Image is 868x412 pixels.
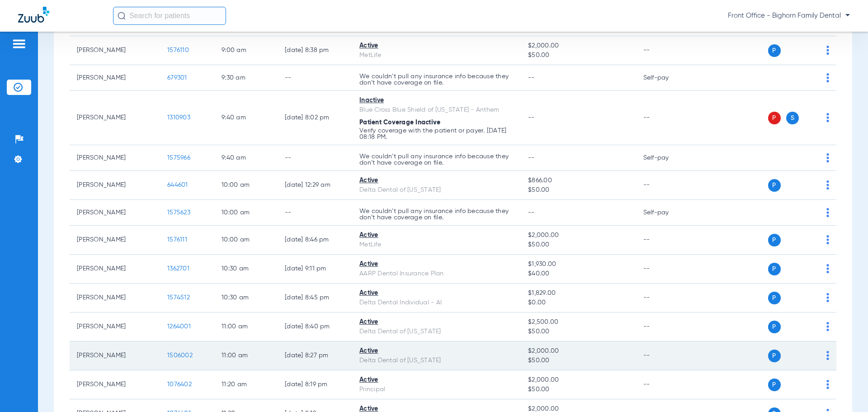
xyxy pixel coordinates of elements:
span: 1264001 [167,323,191,330]
td: 10:30 AM [214,284,278,313]
span: 1362701 [167,265,189,272]
span: P [768,234,781,246]
span: 1576111 [167,237,187,243]
td: [DATE] 8:38 PM [278,36,352,65]
span: $50.00 [528,185,628,195]
td: 10:00 AM [214,226,278,255]
td: -- [636,171,697,200]
div: Chat Widget [823,369,868,412]
td: [PERSON_NAME] [70,36,160,65]
span: 1506002 [167,352,193,359]
td: Self-pay [636,65,697,91]
span: $50.00 [528,356,628,365]
span: P [768,321,781,333]
p: We couldn’t pull any insurance info because they don’t have coverage on file. [359,208,514,221]
td: -- [636,36,697,65]
td: 11:00 AM [214,313,278,341]
td: 11:00 AM [214,341,278,370]
td: -- [278,65,352,91]
span: $50.00 [528,240,628,250]
div: Active [359,260,514,269]
td: -- [636,370,697,399]
div: Active [359,375,514,385]
div: Active [359,317,514,327]
td: -- [636,284,697,313]
input: Search for patients [113,7,226,25]
td: [DATE] 8:40 PM [278,313,352,341]
td: -- [636,91,697,145]
span: -- [528,114,535,121]
img: group-dot-blue.svg [826,73,829,82]
td: -- [636,226,697,255]
td: 9:40 AM [214,145,278,171]
span: $50.00 [528,385,628,394]
span: $2,500.00 [528,317,628,327]
span: 1076402 [167,381,192,388]
td: [PERSON_NAME] [70,171,160,200]
span: S [786,112,799,124]
td: [PERSON_NAME] [70,255,160,284]
img: group-dot-blue.svg [826,235,829,244]
span: $40.00 [528,269,628,279]
div: Active [359,346,514,356]
div: Active [359,176,514,185]
span: $866.00 [528,176,628,185]
span: 1576110 [167,47,189,53]
td: [DATE] 8:02 PM [278,91,352,145]
td: 11:20 AM [214,370,278,399]
p: Verify coverage with the patient or payer. [DATE] 08:18 PM. [359,128,514,140]
td: [DATE] 12:29 AM [278,171,352,200]
p: We couldn’t pull any insurance info because they don’t have coverage on file. [359,153,514,166]
td: [PERSON_NAME] [70,341,160,370]
img: Search Icon [118,12,126,20]
span: P [768,112,781,124]
span: P [768,44,781,57]
span: $1,829.00 [528,289,628,298]
span: 679301 [167,75,187,81]
div: Inactive [359,96,514,105]
span: 1575623 [167,209,190,216]
div: Active [359,41,514,51]
td: [DATE] 8:27 PM [278,341,352,370]
td: -- [636,313,697,341]
td: 10:30 AM [214,255,278,284]
img: group-dot-blue.svg [826,180,829,189]
span: -- [528,75,535,81]
img: group-dot-blue.svg [826,208,829,217]
span: 644601 [167,182,188,188]
td: 10:00 AM [214,200,278,226]
td: [PERSON_NAME] [70,313,160,341]
span: 1574512 [167,294,190,301]
td: [DATE] 8:46 PM [278,226,352,255]
div: AARP Dental Insurance Plan [359,269,514,279]
div: MetLife [359,51,514,60]
img: hamburger-icon [12,38,26,49]
span: 1310903 [167,114,190,121]
td: [PERSON_NAME] [70,284,160,313]
td: 10:00 AM [214,171,278,200]
td: -- [636,255,697,284]
td: [PERSON_NAME] [70,370,160,399]
div: Delta Dental of [US_STATE] [359,356,514,365]
span: -- [528,155,535,161]
td: -- [636,341,697,370]
div: Active [359,289,514,298]
td: Self-pay [636,145,697,171]
span: $0.00 [528,298,628,308]
td: [DATE] 8:45 PM [278,284,352,313]
span: $2,000.00 [528,41,628,51]
div: MetLife [359,240,514,250]
span: P [768,292,781,304]
img: Zuub Logo [18,7,49,23]
div: Delta Dental of [US_STATE] [359,185,514,195]
td: [DATE] 8:19 PM [278,370,352,399]
span: P [768,263,781,275]
td: 9:00 AM [214,36,278,65]
span: Patient Coverage Inactive [359,119,440,126]
span: $50.00 [528,327,628,336]
span: 1575966 [167,155,190,161]
div: Delta Dental Individual - AI [359,298,514,308]
img: group-dot-blue.svg [826,46,829,55]
div: Active [359,231,514,240]
td: [PERSON_NAME] [70,145,160,171]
